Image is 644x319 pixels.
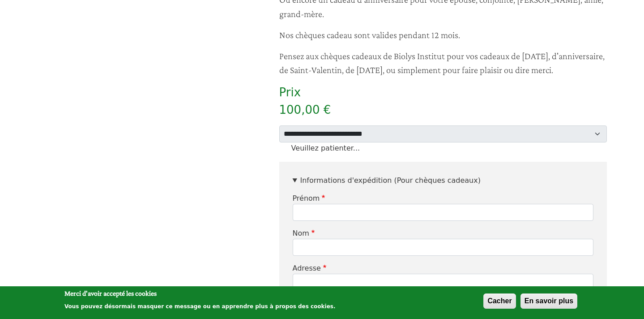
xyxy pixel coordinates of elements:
[293,228,317,239] label: Nom
[279,28,607,42] p: Nos chèques cadeau sont valides pendant 12 mois.
[279,84,607,101] div: Prix
[279,49,607,77] p: Pensez aux chèques cadeaux de Biolys Institut pour vos cadeaux de [DATE], d'anniversaire, de Sain...
[520,293,577,309] button: En savoir plus
[293,193,328,204] label: Prénom
[64,303,336,310] p: Vous pouvez désormais masquer ce message ou en apprendre plus à propos des cookies.
[293,263,328,274] label: Adresse
[279,101,607,119] div: 100,00 €
[64,289,336,298] h2: Merci d'avoir accepté les cookies
[289,143,363,153] div: Veuillez patienter...
[483,293,516,309] button: Cacher
[293,175,593,186] summary: Informations d'expédition (Pour chèques cadeaux)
